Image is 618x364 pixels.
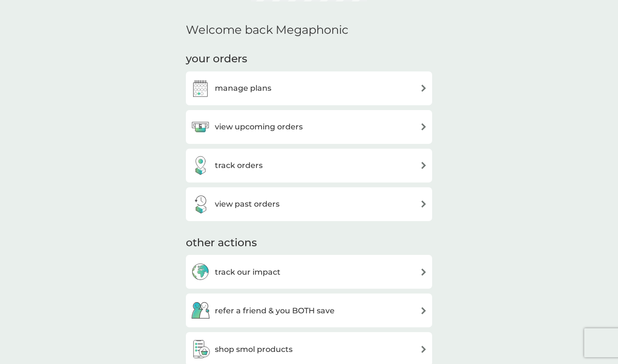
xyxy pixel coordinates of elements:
img: arrow right [420,268,427,276]
img: arrow right [420,162,427,169]
h3: view upcoming orders [215,121,303,133]
img: arrow right [420,84,427,92]
h2: Welcome back Megaphonic [186,23,349,37]
img: arrow right [420,200,427,208]
h3: manage plans [215,82,271,95]
img: arrow right [420,123,427,130]
h3: track our impact [215,266,281,279]
img: arrow right [420,346,427,353]
h3: view past orders [215,198,280,210]
h3: shop smol products [215,343,293,356]
img: arrow right [420,307,427,314]
h3: your orders [186,52,247,67]
h3: other actions [186,236,257,251]
h3: track orders [215,159,263,172]
h3: refer a friend & you BOTH save [215,305,335,317]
